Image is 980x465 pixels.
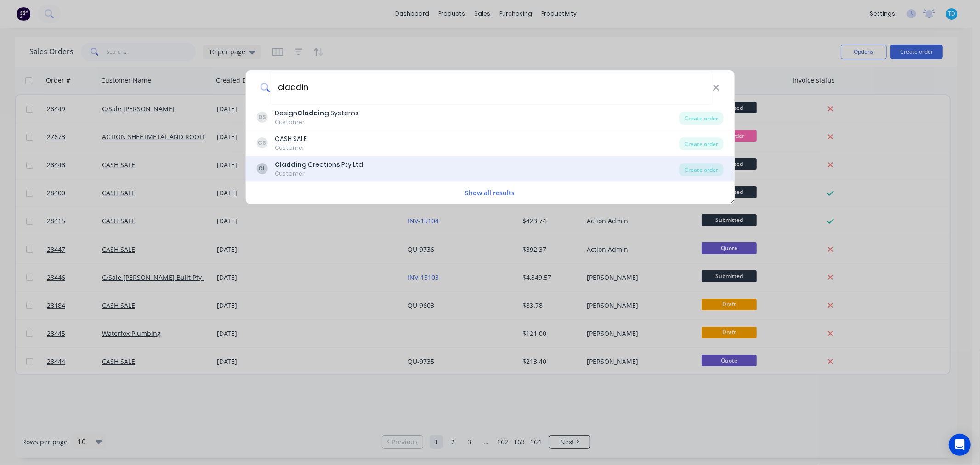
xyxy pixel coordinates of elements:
[297,108,324,118] b: Claddin
[256,112,267,123] div: DS
[270,70,713,105] input: Enter a customer name to create a new order...
[275,160,363,170] div: g Creations Pty Ltd
[256,163,267,174] div: CL
[275,160,302,169] b: Claddin
[463,187,518,198] button: Show all results
[679,112,724,125] div: Create order
[275,170,363,178] div: Customer
[949,434,971,456] div: Open Intercom Messenger
[256,137,267,148] div: CS
[275,134,307,144] div: CASH SALE
[679,163,724,176] div: Create order
[679,137,724,150] div: Create order
[275,144,307,152] div: Customer
[275,118,359,126] div: Customer
[275,108,359,118] div: Design g Systems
